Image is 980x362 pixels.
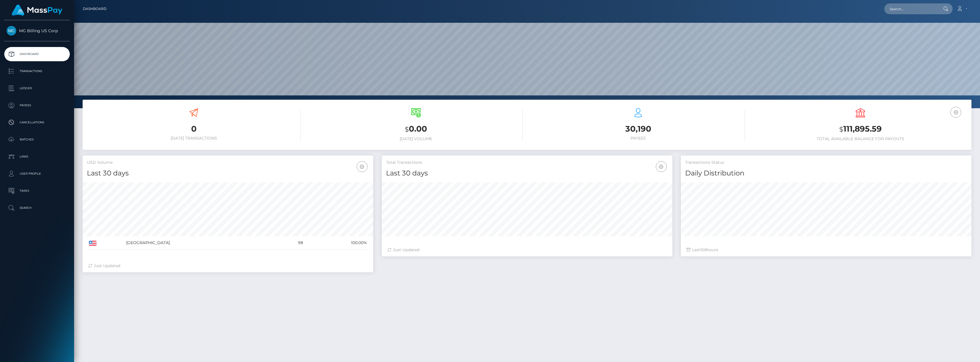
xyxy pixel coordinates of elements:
[884,3,938,14] input: Search...
[7,169,68,178] p: User Profile
[83,3,107,15] a: Dashboard
[4,132,70,147] a: Batches
[386,160,668,165] h5: Total Transactions
[687,247,966,253] div: Last hours
[4,150,70,164] a: Links
[7,101,68,110] p: Payees
[4,201,70,215] a: Search
[305,236,369,249] td: 100.00%
[124,236,276,249] td: [GEOGRAPHIC_DATA]
[276,236,305,249] td: 98
[531,123,745,134] h3: 30,190
[4,47,70,61] a: Dashboard
[387,247,667,253] div: Just Updated
[4,98,70,113] a: Payees
[87,160,369,165] h5: USD Volume
[87,136,301,141] h6: [DATE] Transactions
[754,123,967,135] h3: 111,895.59
[7,67,68,75] p: Transactions
[7,118,68,127] p: Cancellations
[386,168,668,178] h4: Last 30 days
[839,125,843,133] small: $
[531,136,745,141] h6: Payees
[7,152,68,161] p: Links
[685,168,967,178] h4: Daily Distribution
[12,5,62,16] img: MassPay Logo
[309,136,523,141] h6: [DATE] Volume
[87,123,301,134] h3: 0
[88,263,367,269] div: Just Updated
[4,81,70,95] a: Ledger
[4,28,70,33] span: MG Billing US Corp
[7,204,68,212] p: Search
[7,84,68,93] p: Ledger
[754,136,967,141] h6: Total Available Balance for Payouts
[4,167,70,181] a: User Profile
[4,184,70,198] a: Taxes
[89,241,97,246] img: US.png
[405,125,409,133] small: $
[685,160,967,165] h5: Transactions Status
[7,187,68,195] p: Taxes
[4,115,70,130] a: Cancellations
[7,135,68,144] p: Batches
[87,168,369,178] h4: Last 30 days
[4,64,70,78] a: Transactions
[700,247,707,252] span: 168
[309,123,523,135] h3: 0.00
[7,50,68,58] p: Dashboard
[7,26,16,36] img: MG Billing US Corp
